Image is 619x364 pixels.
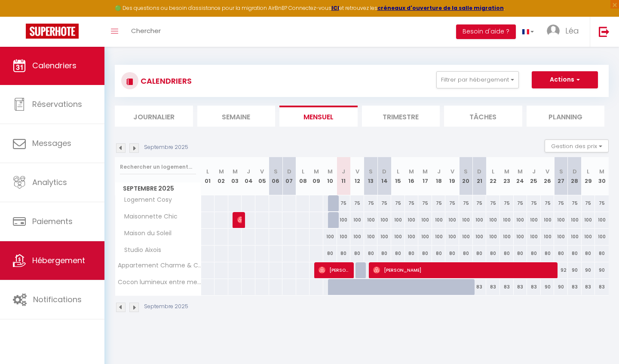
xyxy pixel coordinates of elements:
[514,229,527,245] div: 100
[237,212,242,228] span: [PERSON_NAME]
[337,246,351,261] div: 80
[582,212,595,228] div: 100
[350,246,364,261] div: 80
[342,167,345,176] abbr: J
[599,26,610,37] img: logout
[464,167,468,176] abbr: S
[473,279,487,295] div: 83
[323,229,337,245] div: 100
[527,157,541,195] th: 25
[377,157,391,195] th: 14
[595,246,609,261] div: 80
[116,212,180,221] span: Maisonnette Chic
[582,279,595,295] div: 83
[391,229,405,245] div: 100
[518,167,523,176] abbr: M
[500,279,514,295] div: 83
[450,167,454,176] abbr: V
[328,167,333,176] abbr: M
[377,212,391,228] div: 100
[473,195,487,211] div: 75
[554,246,568,261] div: 80
[337,195,351,211] div: 75
[541,157,555,195] th: 26
[115,106,193,127] li: Journalier
[559,167,563,176] abbr: S
[541,212,555,228] div: 100
[377,246,391,261] div: 80
[377,195,391,211] div: 75
[445,157,459,195] th: 19
[527,279,541,295] div: 83
[138,71,192,91] h3: CALENDRIERS
[219,167,224,176] abbr: M
[432,195,446,211] div: 75
[391,157,405,195] th: 15
[486,279,500,295] div: 83
[459,195,473,211] div: 75
[206,167,209,176] abbr: L
[377,229,391,245] div: 100
[418,246,432,261] div: 80
[7,3,33,29] button: Ouvrir le widget de chat LiveChat
[423,167,428,176] abbr: M
[32,99,82,109] span: Réservations
[500,157,514,195] th: 23
[554,279,568,295] div: 90
[568,157,582,195] th: 28
[242,157,255,195] th: 04
[473,246,487,261] div: 80
[373,262,557,278] span: [PERSON_NAME]
[350,229,364,245] div: 100
[116,246,163,255] span: Studio Aixois
[201,157,215,195] th: 01
[364,157,378,195] th: 13
[409,167,414,176] abbr: M
[432,157,446,195] th: 18
[247,167,250,176] abbr: J
[541,195,555,211] div: 75
[500,212,514,228] div: 100
[500,195,514,211] div: 75
[582,195,595,211] div: 75
[568,246,582,261] div: 80
[369,167,373,176] abbr: S
[116,195,174,205] span: Logement Cosy
[116,279,202,285] span: Cocon lumineux entre mer & aéroport – tout confort
[486,212,500,228] div: 100
[445,246,459,261] div: 80
[125,17,167,47] a: Chercher
[504,167,509,176] abbr: M
[144,143,188,152] p: Septembre 2025
[337,229,351,245] div: 100
[26,24,79,39] img: Super Booking
[233,167,238,176] abbr: M
[33,294,82,305] span: Notifications
[459,246,473,261] div: 80
[595,195,609,211] div: 75
[545,167,549,176] abbr: V
[418,229,432,245] div: 100
[473,157,487,195] th: 21
[445,212,459,228] div: 100
[32,60,77,71] span: Calendriers
[500,246,514,261] div: 80
[492,167,494,176] abbr: L
[568,212,582,228] div: 100
[582,157,595,195] th: 29
[486,195,500,211] div: 75
[565,25,579,36] span: Léa
[573,167,577,176] abbr: D
[436,71,519,88] button: Filtrer par hébergement
[554,212,568,228] div: 100
[382,167,386,176] abbr: D
[554,262,568,278] div: 92
[595,262,609,278] div: 90
[486,157,500,195] th: 22
[587,167,589,176] abbr: L
[532,167,536,176] abbr: J
[32,177,67,188] span: Analytics
[500,229,514,245] div: 100
[445,229,459,245] div: 100
[595,157,609,195] th: 30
